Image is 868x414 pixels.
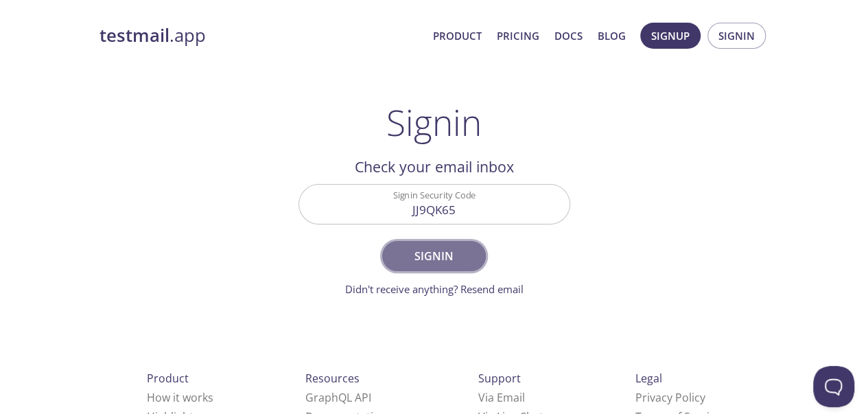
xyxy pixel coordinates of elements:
[813,366,854,407] iframe: Help Scout Beacon - Open
[635,390,705,405] a: Privacy Policy
[99,23,169,47] strong: testmail
[554,27,583,45] a: Docs
[718,27,755,45] span: Signin
[305,390,371,405] a: GraphQL API
[640,23,701,49] button: Signup
[478,390,525,405] a: Via Email
[433,27,482,45] a: Product
[345,282,524,296] a: Didn't receive anything? Resend email
[707,23,766,49] button: Signin
[147,371,189,386] span: Product
[147,390,213,405] a: How it works
[478,371,521,386] span: Support
[305,371,360,386] span: Resources
[598,27,626,45] a: Blog
[651,27,690,45] span: Signup
[382,241,485,271] button: Signin
[497,27,539,45] a: Pricing
[397,246,470,266] span: Signin
[298,155,570,179] h2: Check your email inbox
[635,371,662,386] span: Legal
[386,102,482,143] h1: Signin
[99,24,422,47] a: testmail.app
